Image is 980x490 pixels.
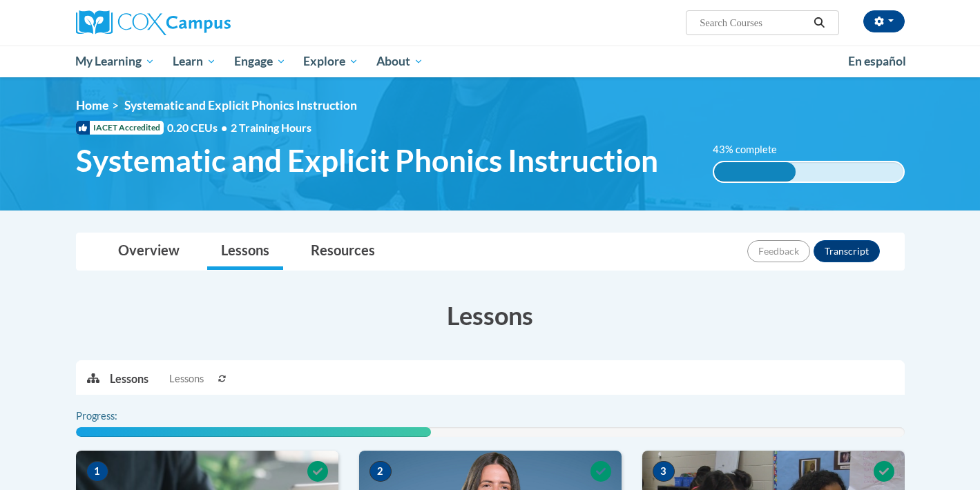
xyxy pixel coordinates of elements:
[376,53,423,70] span: About
[124,98,357,112] span: Systematic and Explicit Phonics Instruction
[67,46,164,77] a: My Learning
[225,46,295,77] a: Engage
[863,10,905,32] button: Account Settings
[76,10,338,35] a: Cox Campus
[75,53,155,70] span: My Learning
[698,14,809,31] input: Search Courses
[76,98,108,112] a: Home
[86,461,108,482] span: 1
[747,240,810,262] button: Feedback
[297,233,389,270] a: Resources
[848,54,906,68] span: En español
[167,120,231,135] span: 0.20 CEUs
[231,121,311,134] span: 2 Training Hours
[221,121,227,134] span: •
[55,46,925,77] div: Main menu
[369,461,392,482] span: 2
[839,47,915,76] a: En español
[76,10,231,35] img: Cox Campus
[207,233,283,270] a: Lessons
[173,53,216,70] span: Learn
[76,142,658,179] span: Systematic and Explicit Phonics Instruction
[110,371,148,386] p: Lessons
[234,53,286,70] span: Engage
[294,46,367,77] a: Explore
[169,371,204,386] span: Lessons
[714,162,796,182] div: 43% complete
[76,409,155,424] label: Progress:
[814,240,880,262] button: Transcript
[164,46,225,77] a: Learn
[367,46,432,77] a: About
[809,14,829,31] button: Search
[104,233,193,270] a: Overview
[76,298,905,333] h3: Lessons
[653,461,675,482] span: 3
[76,121,164,135] span: IACET Accredited
[303,53,358,70] span: Explore
[713,142,792,157] label: 43% complete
